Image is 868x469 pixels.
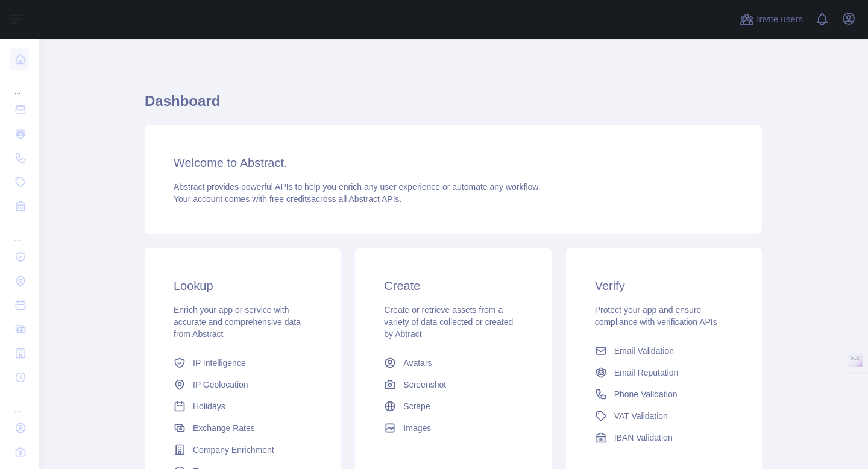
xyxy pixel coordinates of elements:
span: Exchange Rates [193,422,255,434]
h3: Create [384,277,522,294]
span: IP Geolocation [193,379,248,391]
span: Abstract provides powerful APIs to help you enrich any user experience or automate any workflow. [174,182,541,192]
a: IBAN Validation [590,427,738,449]
a: Avatars [379,352,527,374]
span: Invite users [756,13,803,27]
span: free credits [269,194,311,204]
h3: Verify [595,277,733,294]
div: ... [10,72,29,96]
div: ... [10,391,29,415]
span: Your account comes with across all Abstract APIs. [174,194,401,204]
span: Images [403,422,431,434]
span: Screenshot [403,379,446,391]
h1: Dashboard [145,92,762,121]
span: Holidays [193,400,225,412]
a: Screenshot [379,374,527,395]
a: Images [379,417,527,439]
span: Enrich your app or service with accurate and comprehensive data from Abstract [174,305,301,339]
a: VAT Validation [590,405,738,427]
a: Exchange Rates [169,417,316,439]
span: Avatars [403,357,432,369]
button: Invite users [737,10,805,29]
a: Email Reputation [590,362,738,383]
a: Email Validation [590,340,738,362]
span: Company Enrichment [193,444,274,456]
a: Holidays [169,395,316,417]
span: IBAN Validation [614,432,673,444]
div: ... [10,219,29,244]
a: Company Enrichment [169,439,316,461]
h3: Welcome to Abstract. [174,154,733,171]
a: Phone Validation [590,383,738,405]
span: Create or retrieve assets from a variety of data collected or created by Abtract [384,305,513,339]
span: Protect your app and ensure compliance with verification APIs [595,305,717,327]
span: VAT Validation [614,410,668,422]
a: Scrape [379,395,527,417]
span: Email Validation [614,345,674,357]
span: Phone Validation [614,388,678,400]
a: IP Geolocation [169,374,316,395]
span: Scrape [403,400,430,412]
a: IP Intelligence [169,352,316,374]
span: Email Reputation [614,367,679,379]
h3: Lookup [174,277,312,294]
span: IP Intelligence [193,357,246,369]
